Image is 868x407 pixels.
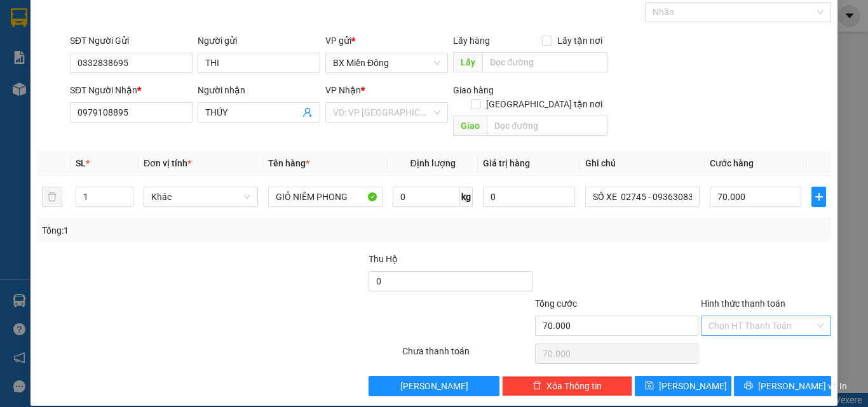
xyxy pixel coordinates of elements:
span: kg [460,187,473,207]
span: Giao [453,116,487,136]
span: SL [76,158,86,168]
input: 0 [483,187,574,207]
li: VP BX Miền Đông [6,54,88,68]
input: Ghi Chú [585,187,700,207]
span: Định lượng [410,158,455,168]
span: user-add [302,107,313,117]
span: [PERSON_NAME] [659,379,727,393]
button: printer[PERSON_NAME] và In [734,376,831,396]
button: [PERSON_NAME] [369,376,499,396]
div: Người gửi [198,34,320,48]
span: [PERSON_NAME] và In [758,379,847,393]
span: Lấy tận nơi [552,34,607,48]
div: SĐT Người Nhận [70,83,193,97]
div: Tổng: 1 [42,224,336,237]
span: [GEOGRAPHIC_DATA] tận nơi [481,97,607,111]
span: Xóa Thông tin [546,379,602,393]
li: Cúc Tùng [6,6,184,30]
span: plus [812,192,825,202]
span: VP Nhận [325,85,361,95]
span: environment [88,70,97,79]
div: Chưa thanh toán [401,344,534,366]
span: Lấy hàng [453,36,490,46]
span: Tổng cước [535,298,577,309]
span: BX Miền Đông [333,53,440,72]
span: Cước hàng [710,158,754,168]
th: Ghi chú [580,151,705,176]
label: Hình thức thanh toán [701,298,785,309]
input: Dọc đường [487,116,607,136]
button: plus [811,187,826,207]
span: Lấy [453,52,482,72]
span: delete [532,381,541,391]
span: Đơn vị tính [144,158,191,168]
input: Dọc đường [482,52,607,72]
span: Giá trị hàng [483,158,530,168]
span: save [645,381,654,391]
span: Thu Hộ [369,254,398,264]
button: delete [42,187,62,207]
button: save[PERSON_NAME] [635,376,732,396]
button: deleteXóa Thông tin [502,376,632,396]
b: 339 Đinh Bộ Lĩnh, P26 [6,70,67,94]
span: [PERSON_NAME] [400,379,468,393]
li: VP BX Ninh Hoà [88,54,169,68]
div: VP gửi [325,34,448,48]
b: QL1A, TT Ninh Hoà [88,70,157,94]
span: printer [744,381,753,391]
input: VD: Bàn, Ghế [268,187,383,207]
span: Khác [151,187,250,206]
span: environment [6,70,15,79]
span: Tên hàng [268,158,309,168]
div: Người nhận [198,83,320,97]
span: Giao hàng [453,85,494,95]
div: SĐT Người Gửi [70,34,193,48]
